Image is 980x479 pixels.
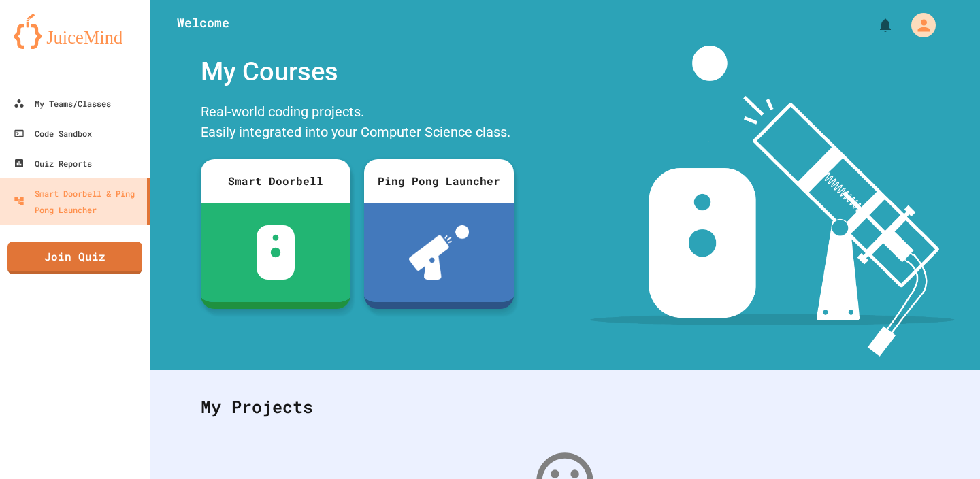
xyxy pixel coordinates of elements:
div: Smart Doorbell [201,159,350,203]
div: My Account [897,10,939,41]
div: Quiz Reports [14,155,92,171]
div: My Teams/Classes [14,95,111,112]
div: My Projects [187,380,943,433]
img: sdb-white.svg [257,225,295,280]
img: banner-image-my-projects.png [590,46,955,357]
a: Join Quiz [7,242,142,274]
img: ppl-with-ball.png [409,225,470,280]
div: My Courses [194,46,521,98]
div: Real-world coding projects. Easily integrated into your Computer Science class. [194,98,521,149]
div: My Notifications [852,14,897,37]
div: Code Sandbox [14,125,92,142]
div: Ping Pong Launcher [364,159,514,203]
div: Smart Doorbell & Ping Pong Launcher [14,185,142,218]
img: logo-orange.svg [14,14,136,49]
